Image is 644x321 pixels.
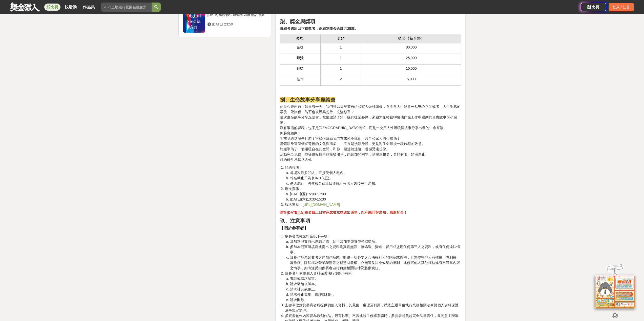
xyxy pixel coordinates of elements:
p: 1 [323,55,358,60]
li: 請求補充或更正。 [290,286,461,292]
h4: 名額 [323,36,358,40]
a: 找活動 [63,4,79,11]
li: 參賽者需確認符合以下事項： [285,233,461,270]
a: 辦比賽 [581,3,606,11]
a: 找比賽 [44,4,60,11]
strong: 捌、生命故事分享座談會 [280,97,335,102]
li: 報名截止日為 [DATE](五)。 [290,175,461,181]
p: 25,000 [364,55,459,60]
li: 報名連結： [285,202,461,207]
li: 請求刪除。 [290,297,461,302]
p: 5,000 [364,76,459,82]
li: 主辦單位對於參賽者所提供的個人資料，其蒐集、處理及利用，悉依主辦單位執行業務相關法令與個人資料保護法等規定辦理。 [285,302,461,313]
li: [DATE](五)15:00-17:00 [290,191,461,196]
div: 登入 / 註冊 [609,3,634,11]
strong: 柒、獎金與獎項 [280,19,315,24]
p: 1 [323,44,358,50]
p: 你是否曾想過：如果有一天，我們可以提早替自己和家人做好準備，會不會人生能多一點安心？又或者，人生謝幕的最後一段旅程，能否也被溫柔善待、充滿尊重？ 這次生命故事分享座談會，龍巖邀請了第一線的從業夥... [280,104,461,162]
li: [DATE](六)13:30-15:30 [290,196,461,202]
li: 參賽作品為參賽者之原創作品或已取得一切必要之合法權利人的同意或授權，且無侵害他人商標權、專利權、著作權、隱私權及營業秘密等之智慧財產權，亦無違反法令或契約限制、或侵害他人其他權益或有不適當內容之... [290,255,461,270]
h4: 獎金（新台幣） [364,36,459,40]
input: 2025土地銀行校園金融創意挑戰賽：從你出發 開啟智慧金融新頁 [101,3,152,12]
p: 銀獎 [282,55,318,60]
li: 請求停止蒐集、處理或利用。 [290,292,461,297]
li: 每場次最多20人，可接受個人報名。 [290,170,461,175]
a: [URL][DOMAIN_NAME] [302,202,340,206]
li: 場次資訊： [285,186,461,202]
a: 作品集 [81,4,97,11]
li: 預約說明： [285,165,461,186]
li: 參加本競賽時已滿18足歲，始可參加本競賽並領取獎項。 [290,239,461,244]
strong: 玖、注意事項 [280,218,310,223]
p: 佳作 [282,76,318,82]
p: 80,000 [364,44,459,50]
p: 銅獎 [282,66,318,71]
a: [DATE]國際數位媒體藝術展作品徵集 [DATE] 23:59 [183,10,267,33]
strong: 請於[DATE](五)報名截止日前完成填寫並送出表單，以利統計與通知，感謝配合！ [280,210,407,214]
span: 【關於參賽者】 [280,226,308,230]
li: 參賽者可依據個人資料保護法行使以下權利： [285,270,461,302]
strong: 每組各選出以下得獎者，兩組別獎金合計共25萬。 [280,26,358,30]
p: 2 [323,76,358,82]
div: [DATE] 23:59 [207,22,265,27]
li: 請求製給複製本。 [290,281,461,286]
p: 金獎 [282,44,318,50]
li: 是否成行，將依報名截止日後統計報名人數後另行通知。 [290,181,461,186]
img: d2146d9a-e6f6-4337-9592-8cefde37ba6b.png [595,275,635,308]
p: 10,000 [364,66,459,71]
div: [DATE]國際數位媒體藝術展作品徵集 [207,12,265,22]
p: 1 [323,66,358,71]
li: 查詢或請求閱覽。 [290,276,461,281]
li: 參加本競賽所填寫或提出之資料均真實無誤，無偽造、變造、冒用或盜用任何第三人之資料，或有任何違法情事。 [290,244,461,255]
h4: 獎銜 [282,36,318,40]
